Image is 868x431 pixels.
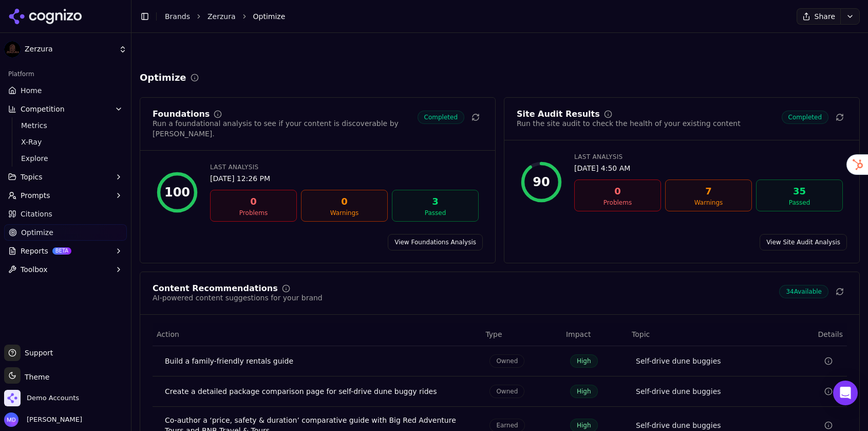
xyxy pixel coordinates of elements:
div: 35 [761,184,838,199]
span: Topic [632,329,650,339]
span: Details [792,329,843,339]
a: Metrics [17,118,115,133]
div: Build a family-friendly rentals guide [165,356,473,366]
span: Completed [782,111,828,124]
span: Optimize [21,227,53,238]
span: Support [21,348,53,358]
div: Last Analysis [210,163,479,171]
th: Type [481,323,562,346]
span: Owned [489,385,524,398]
button: Competition [4,101,127,117]
div: 0 [579,184,656,199]
span: Home [21,85,42,96]
span: Prompts [21,190,50,201]
div: Problems [215,209,292,217]
th: Details [788,323,847,346]
div: 7 [670,184,747,199]
span: Toolbox [21,264,48,275]
div: Platform [4,66,127,82]
span: Topics [21,172,43,182]
img: Melissa Dowd [4,412,18,427]
a: Explore [17,151,115,166]
div: Problems [579,199,656,207]
button: Open user button [4,412,82,427]
div: Warnings [306,209,383,217]
div: 90 [533,174,550,190]
div: 100 [164,184,190,201]
div: Passed [397,209,474,217]
span: High [570,385,598,398]
div: [DATE] 4:50 AM [574,163,843,173]
div: Open Intercom Messenger [833,381,858,405]
div: Create a detailed package comparison page for self-drive dune buggy rides [165,386,473,397]
button: Open organization switcher [4,390,79,406]
div: 0 [306,194,383,209]
span: Citations [21,209,52,219]
div: AI-powered content suggestions for your brand [153,293,323,303]
a: Self-drive dune buggies [636,386,721,397]
div: Foundations [153,110,210,118]
a: View Site Audit Analysis [760,234,847,250]
span: Optimize [253,11,286,22]
span: Zerzura [25,45,115,54]
a: Home [4,82,127,99]
a: X-Ray [17,135,115,149]
span: Metrics [21,120,110,131]
span: Reports [21,246,48,256]
div: Run a foundational analysis to see if your content is discoverable by [PERSON_NAME]. [153,118,418,139]
span: 34 Available [779,285,828,298]
span: Explore [21,153,110,164]
img: Demo Accounts [4,390,21,406]
div: Passed [761,199,838,207]
div: [DATE] 12:26 PM [210,173,479,184]
nav: breadcrumb [165,11,776,22]
span: Theme [21,373,49,381]
div: 0 [215,194,292,209]
th: Action [153,323,481,346]
th: Impact [562,323,628,346]
button: ReportsBETA [4,243,127,259]
img: Zerzura [4,41,21,58]
span: [PERSON_NAME] [23,415,82,424]
span: Action [157,329,179,339]
div: Warnings [670,199,747,207]
span: Completed [418,111,464,124]
a: Zerzura [207,11,236,22]
a: Brands [165,12,190,21]
span: Type [485,329,502,339]
span: Impact [566,329,591,339]
button: Toolbox [4,261,127,278]
a: Self-drive dune buggies [636,356,721,366]
button: Prompts [4,187,127,204]
span: High [570,354,598,368]
a: Optimize [4,224,127,241]
button: Topics [4,169,127,185]
h2: Optimize [140,70,186,85]
div: Run the site audit to check the health of your existing content [517,118,741,129]
span: Owned [489,354,524,368]
div: Site Audit Results [517,110,600,118]
a: View Foundations Analysis [388,234,483,250]
span: Competition [21,104,65,114]
div: Last Analysis [574,153,843,161]
div: Content Recommendations [153,284,278,293]
span: X-Ray [21,137,110,147]
th: Topic [628,323,788,346]
span: Demo Accounts [27,393,79,403]
a: Self-drive dune buggies [636,420,721,430]
a: Citations [4,206,127,222]
div: 3 [397,194,474,209]
span: BETA [52,247,71,255]
button: Share [797,8,840,25]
